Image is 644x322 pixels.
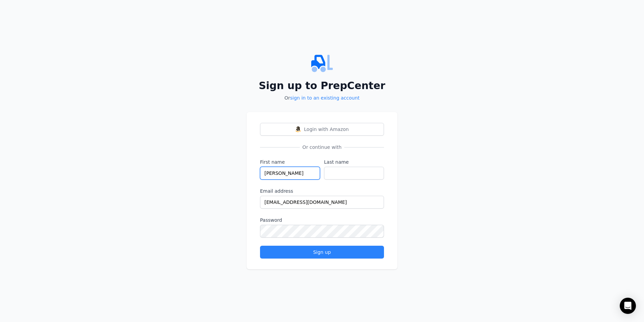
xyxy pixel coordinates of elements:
[260,217,384,223] label: Password
[247,95,397,101] p: Or
[260,246,384,259] button: Sign up
[247,53,397,74] img: PrepCenter
[260,188,384,194] label: Email address
[247,80,397,92] h2: Sign up to PrepCenter
[290,95,359,101] a: sign in to an existing account
[304,126,349,133] span: Login with Amazon
[324,159,384,165] label: Last name
[620,298,636,314] div: Open Intercom Messenger
[295,127,301,132] img: Login with Amazon
[300,144,344,151] span: Or continue with
[266,249,378,256] div: Sign up
[260,159,320,165] label: First name
[260,123,384,136] button: Login with AmazonLogin with Amazon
